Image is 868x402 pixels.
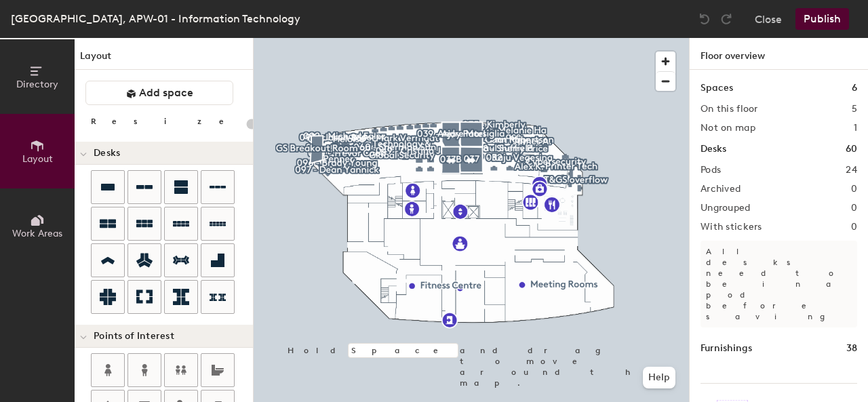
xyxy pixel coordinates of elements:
h2: 1 [854,123,857,134]
h1: 6 [852,81,857,96]
span: Points of Interest [94,331,174,342]
div: Resize [91,116,241,127]
button: Help [643,367,675,388]
h2: 24 [846,165,857,176]
img: Redo [719,12,733,26]
img: Undo [698,12,711,26]
h1: Spaces [701,81,733,96]
span: Layout [22,153,53,165]
h2: 0 [851,184,857,195]
span: Work Areas [12,228,62,239]
button: Close [755,8,782,30]
h2: Ungrouped [701,203,751,214]
span: Desks [94,148,120,159]
h2: 0 [851,203,857,214]
p: All desks need to be in a pod before saving [701,241,857,327]
span: Add space [139,86,193,100]
h2: Archived [701,184,741,195]
span: Directory [16,79,58,90]
h2: Not on map [701,123,755,134]
h1: Floor overview [690,38,868,70]
h1: Desks [701,142,726,157]
button: Add space [85,81,233,105]
h2: On this floor [701,104,758,115]
h1: 60 [846,142,857,157]
h2: 5 [852,104,857,115]
button: Publish [795,8,849,30]
h1: Layout [75,49,253,70]
h1: 38 [846,341,857,356]
h2: Pods [701,165,721,176]
h1: Furnishings [701,341,752,356]
h2: 0 [851,222,857,233]
div: [GEOGRAPHIC_DATA], APW-01 - Information Technology [11,10,300,27]
h2: With stickers [701,222,762,233]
